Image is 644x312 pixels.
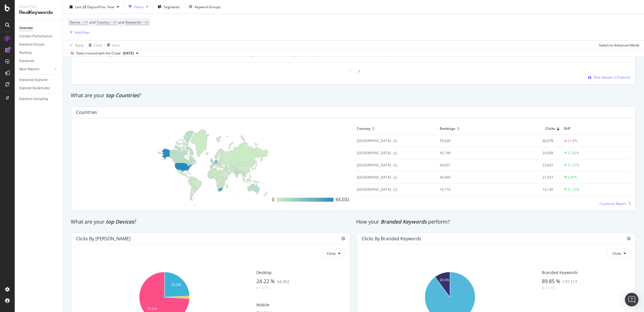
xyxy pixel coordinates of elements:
a: Overview [19,25,59,31]
span: Countries Report [600,201,626,206]
span: and [89,20,95,25]
div: 45,198 [440,150,485,156]
span: top Devices [106,218,134,225]
div: 40,978 [495,138,553,143]
button: Clicks [322,249,345,258]
div: Clicks By Branded Keywords [362,236,421,241]
span: Device [70,20,80,25]
div: Data crossed with the Crawl [76,51,121,56]
div: More Reports [19,66,39,72]
span: = [142,20,144,25]
span: Clicks [545,126,555,131]
div: 21,927 [495,175,553,180]
a: Countries Report [600,201,631,206]
div: Keywords Explorer [19,77,48,83]
button: Add Filter [67,29,90,36]
text: 24.2% [171,283,181,287]
span: 89.85 % [542,278,560,285]
div: Analytics [19,5,58,9]
div: 21.37% [568,187,579,192]
span: Dive deeper in Explorer [594,75,631,80]
span: Diff [564,126,627,131]
div: 4.53% [545,285,555,290]
span: 131,113 [563,279,577,284]
span: Country [357,126,370,131]
a: Keywords [19,58,59,64]
a: Explorer Bookmarks [19,85,59,91]
a: Keyword Sampling [19,96,59,102]
div: South Africa [357,138,391,143]
span: Mobile [256,302,269,307]
div: Open Intercom Messenger [625,293,638,306]
span: top Countries [106,92,139,99]
a: Content Performance [19,33,59,39]
div: How your perform? [356,218,636,226]
button: [DATE] [121,50,141,57]
a: Dive deeper in Explorer [588,75,631,80]
span: Country [97,20,109,25]
div: 10,716 [440,187,485,192]
div: Ranking [19,50,32,56]
div: 55,620 [440,138,485,143]
div: Overview [19,25,33,31]
span: = [110,20,112,25]
div: Save [112,43,120,47]
div: Content Performance [19,33,52,39]
div: Clicks by [PERSON_NAME] [76,236,130,241]
button: Apply [67,41,84,50]
div: 0 [272,196,274,203]
span: Branded Keywords [542,270,578,275]
div: Add Filter [75,30,90,35]
span: Clicks [327,251,336,256]
div: Keyword Groups [195,4,221,9]
div: Switch to Advanced Mode [599,43,639,47]
div: Keywords [19,58,34,64]
a: Ranking [19,50,59,56]
div: Clear [94,43,102,47]
div: Filters [134,4,144,9]
span: All [113,18,117,26]
div: United States of America [357,163,391,168]
span: 2025 Aug. 11th [123,51,134,56]
span: vs Prev. Year [95,4,115,9]
span: All [84,18,88,26]
button: Clear [86,41,102,50]
button: Save [105,41,120,50]
span: Last 28 Days [75,4,95,9]
span: Keywords [126,20,141,25]
div: 1.47% [260,285,269,290]
button: Segments [155,2,182,11]
text: 10.1% [439,278,449,282]
div: 21.47% [568,163,579,168]
div: 64,031 [336,196,349,203]
span: Clicks [612,251,621,256]
img: Equal [256,287,259,289]
span: 54,962 [277,279,289,284]
span: and [118,20,124,25]
a: More Reports [19,66,53,72]
div: Keyword Groups [19,42,44,48]
div: Countries [76,109,97,115]
div: Germany [357,150,391,156]
span: Segments [164,4,180,9]
div: What are your ? [71,92,636,99]
button: Clicks [607,249,631,258]
button: Keyword Groups [187,2,223,11]
div: 23,047 [495,163,553,168]
img: Equal [542,287,544,289]
span: Branded Keywords [381,218,427,225]
span: = [81,20,83,25]
div: RealKeywords [19,9,58,16]
div: 6.87% [568,175,577,180]
div: 13,126 [495,187,553,192]
div: 44,490 [440,175,485,180]
span: All [145,18,149,26]
span: Rankings [440,126,455,131]
a: Keywords Explorer [19,77,59,83]
button: Last 28 DaysvsPrev. Year [67,2,121,11]
div: 24,008 [495,150,553,156]
div: Netherlands [357,175,391,180]
text: 74.1% [147,307,157,311]
div: Explorer Bookmarks [19,85,50,91]
div: 21.83% [568,150,579,156]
